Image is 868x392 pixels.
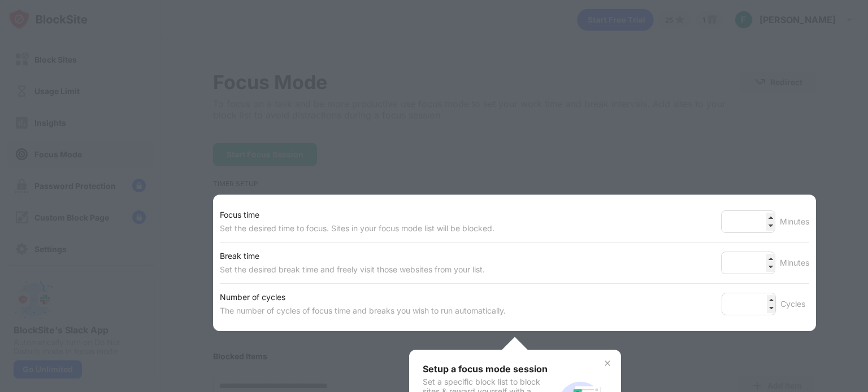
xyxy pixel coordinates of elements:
div: Minutes [780,256,809,270]
div: Setup a focus mode session [423,363,553,375]
div: Focus time [220,208,494,222]
div: Number of cycles [220,290,506,304]
img: x-button.svg [603,359,612,368]
div: The number of cycles of focus time and breaks you wish to run automatically. [220,304,506,318]
div: Set the desired break time and freely visit those websites from your list. [220,263,485,276]
div: Minutes [780,215,809,228]
div: Break time [220,249,485,263]
div: Set the desired time to focus. Sites in your focus mode list will be blocked. [220,222,494,235]
div: Cycles [780,297,809,311]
